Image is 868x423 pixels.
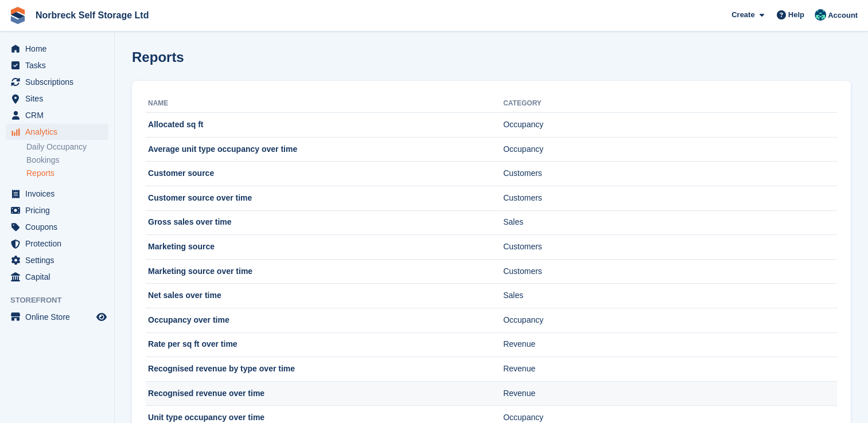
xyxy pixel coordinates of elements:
[146,186,503,210] td: Customer source over time
[6,91,108,107] a: menu
[6,124,108,140] a: menu
[25,236,94,252] span: Protection
[503,162,837,186] td: Customers
[6,219,108,235] a: menu
[25,309,94,325] span: Online Store
[503,332,837,357] td: Revenue
[6,107,108,123] a: menu
[503,210,837,235] td: Sales
[25,124,94,140] span: Analytics
[146,137,503,162] td: Average unit type occupancy over time
[815,9,826,21] img: Sally King
[6,236,108,252] a: menu
[25,252,94,268] span: Settings
[9,7,26,24] img: stora-icon-8386f47178a22dfd0bd8f6a31ec36ba5ce8667c1dd55bd0f319d3a0aa187defe.svg
[31,6,153,25] a: Norbreck Self Storage Ltd
[146,332,503,357] td: Rate per sq ft over time
[788,9,804,21] span: Help
[146,235,503,260] td: Marketing source
[25,186,94,202] span: Invoices
[503,113,837,138] td: Occupancy
[25,57,94,73] span: Tasks
[731,9,754,21] span: Create
[146,210,503,235] td: Gross sales over time
[26,142,108,152] a: Daily Occupancy
[146,259,503,284] td: Marketing source over time
[25,107,94,123] span: CRM
[25,202,94,218] span: Pricing
[6,41,108,57] a: menu
[503,235,837,260] td: Customers
[503,137,837,162] td: Occupancy
[25,41,94,57] span: Home
[26,155,108,166] a: Bookings
[146,284,503,308] td: Net sales over time
[146,357,503,382] td: Recognised revenue by type over time
[6,74,108,90] a: menu
[503,95,837,113] th: Category
[6,57,108,73] a: menu
[6,309,108,325] a: menu
[10,295,114,306] span: Storefront
[6,186,108,202] a: menu
[146,381,503,406] td: Recognised revenue over time
[503,381,837,406] td: Revenue
[95,310,108,324] a: Preview store
[146,95,503,113] th: Name
[6,252,108,268] a: menu
[503,308,837,332] td: Occupancy
[132,49,184,65] h1: Reports
[503,284,837,308] td: Sales
[6,269,108,285] a: menu
[26,168,108,179] a: Reports
[6,202,108,218] a: menu
[25,91,94,107] span: Sites
[146,308,503,332] td: Occupancy over time
[503,357,837,382] td: Revenue
[503,259,837,284] td: Customers
[503,186,837,210] td: Customers
[25,269,94,285] span: Capital
[146,113,503,138] td: Allocated sq ft
[25,74,94,90] span: Subscriptions
[828,10,858,21] span: Account
[25,219,94,235] span: Coupons
[146,162,503,186] td: Customer source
